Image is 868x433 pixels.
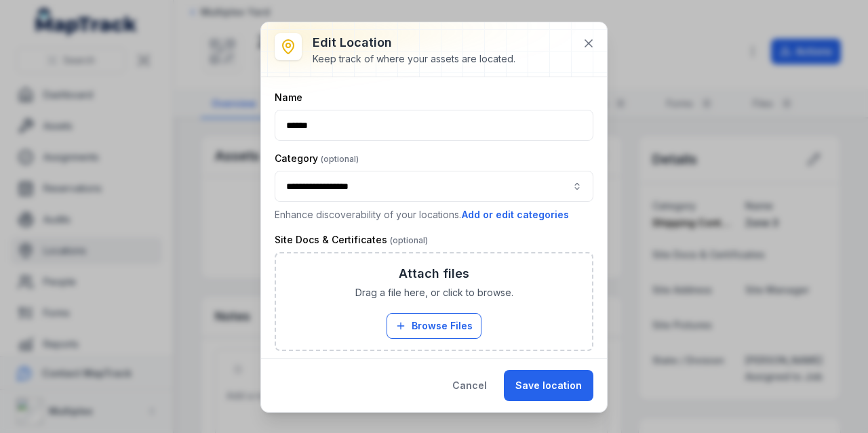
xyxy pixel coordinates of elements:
[504,370,593,401] button: Save location
[275,152,359,165] label: Category
[275,91,302,104] label: Name
[275,207,593,222] p: Enhance discoverability of your locations.
[387,313,481,339] button: Browse Files
[461,207,570,222] button: Add or edit categories
[441,370,498,401] button: Cancel
[355,286,513,300] span: Drag a file here, or click to browse.
[399,264,469,283] h3: Attach files
[275,233,428,247] label: Site Docs & Certificates
[313,52,515,66] div: Keep track of where your assets are located.
[313,33,515,52] h3: Edit location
